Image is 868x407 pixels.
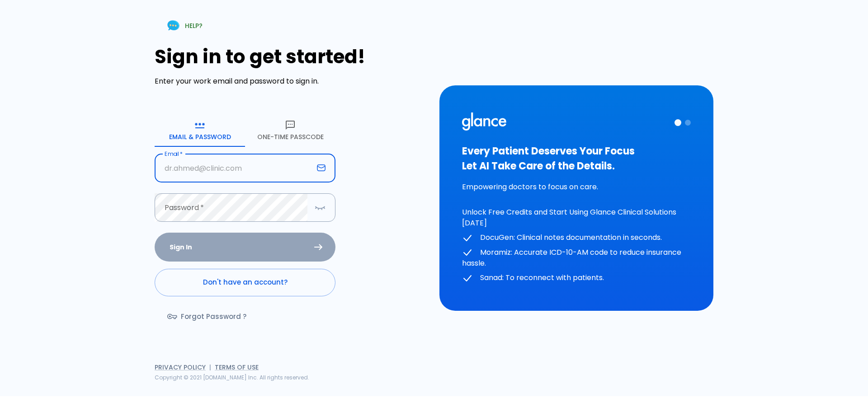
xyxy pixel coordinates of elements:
[155,76,429,87] p: Enter your work email and password to sign in.
[155,46,429,68] h1: Sign in to get started!
[155,14,213,37] a: HELP?
[155,154,313,182] input: dr.ahmed@clinic.com
[462,144,691,173] h3: Every Patient Deserves Your Focus Let AI Take Care of the Details.
[462,247,691,269] p: Moramiz: Accurate ICD-10-AM code to reduce insurance hassle.
[155,304,261,330] a: Forgot Password ?
[209,363,211,372] span: |
[245,114,335,147] button: One-Time Passcode
[155,269,335,296] a: Don't have an account?
[462,207,691,229] p: Unlock Free Credits and Start Using Glance Clinical Solutions [DATE]
[155,363,206,372] a: Privacy Policy
[462,232,691,243] p: DocuGen: Clinical notes documentation in seconds.
[462,182,691,192] p: Empowering doctors to focus on care.
[165,18,181,33] img: Chat Support
[215,363,259,372] a: Terms of Use
[462,272,691,284] p: Sanad: To reconnect with patients.
[155,114,245,147] button: Email & Password
[155,374,309,381] span: Copyright © 2021 [DOMAIN_NAME] Inc. All rights reserved.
